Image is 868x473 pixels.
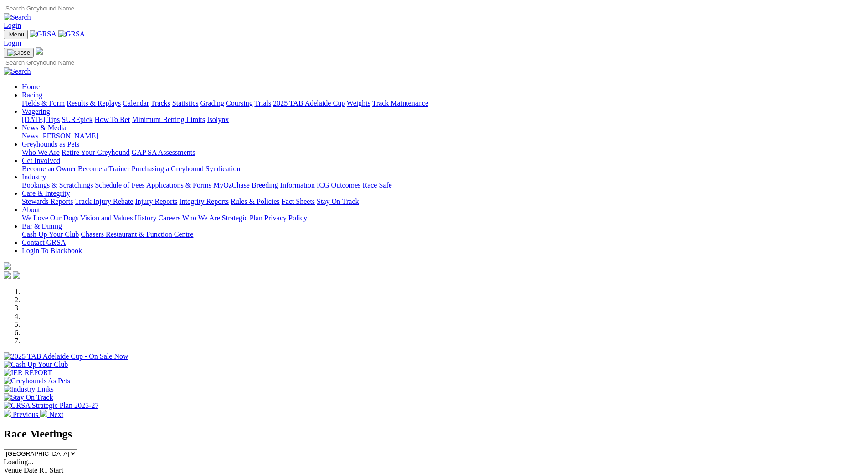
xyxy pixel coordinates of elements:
img: GRSA [30,30,56,38]
a: Chasers Restaurant & Function Centre [81,230,193,238]
a: Strategic Plan [222,214,262,222]
a: Fact Sheets [282,198,315,205]
a: Integrity Reports [179,198,229,205]
img: Greyhounds As Pets [4,377,70,385]
a: SUREpick [62,116,92,123]
a: Login To Blackbook [22,247,82,254]
a: Syndication [205,165,240,173]
div: Care & Integrity [22,198,864,206]
a: Isolynx [207,116,229,123]
a: Retire Your Greyhound [62,148,130,156]
a: Rules & Policies [231,198,280,205]
div: Wagering [22,116,864,124]
a: Schedule of Fees [95,181,144,189]
a: Bookings & Scratchings [22,181,93,189]
a: Applications & Forms [146,181,211,189]
input: Search [4,58,84,67]
a: ICG Outcomes [317,181,360,189]
img: chevron-right-pager-white.svg [40,410,47,417]
a: MyOzChase [213,181,250,189]
a: Login [4,39,21,47]
a: Next [40,411,63,418]
a: Grading [200,99,224,107]
a: Contact GRSA [22,239,66,246]
h2: Race Meetings [4,428,864,440]
a: Who We Are [182,214,220,222]
img: Cash Up Your Club [4,361,68,369]
img: facebook.svg [4,271,11,279]
img: Close [7,49,30,56]
a: Calendar [123,99,149,107]
a: 2025 TAB Adelaide Cup [273,99,345,107]
a: We Love Our Dogs [22,214,78,222]
a: Previous [4,411,40,418]
img: Industry Links [4,385,54,393]
a: Statistics [172,99,199,107]
img: twitter.svg [13,271,20,279]
a: Become an Owner [22,165,76,173]
a: Care & Integrity [22,189,70,197]
button: Toggle navigation [4,48,34,58]
a: Results & Replays [67,99,121,107]
div: Get Involved [22,165,864,173]
a: Privacy Policy [264,214,307,222]
a: History [134,214,156,222]
a: Login [4,21,21,29]
a: Track Maintenance [372,99,428,107]
span: Previous [13,411,38,418]
a: Trials [254,99,271,107]
img: Stay On Track [4,393,53,402]
a: Race Safe [362,181,391,189]
a: Become a Trainer [78,165,130,173]
span: Loading... [4,458,33,466]
a: About [22,206,40,214]
button: Toggle navigation [4,30,28,39]
a: Tracks [151,99,170,107]
img: Search [4,67,31,76]
a: Minimum Betting Limits [132,116,205,123]
a: Purchasing a Greyhound [132,165,204,173]
a: Breeding Information [252,181,315,189]
div: News & Media [22,132,864,140]
a: Bar & Dining [22,222,62,230]
a: Get Involved [22,157,60,164]
a: Home [22,83,40,91]
input: Search [4,4,84,13]
span: Menu [9,31,24,38]
img: logo-grsa-white.png [4,262,11,270]
a: [DATE] Tips [22,116,60,123]
img: GRSA [58,30,85,38]
a: Vision and Values [80,214,133,222]
a: Track Injury Rebate [75,198,133,205]
a: Wagering [22,107,50,115]
div: About [22,214,864,222]
a: Greyhounds as Pets [22,140,79,148]
a: Racing [22,91,42,99]
img: chevron-left-pager-white.svg [4,410,11,417]
img: 2025 TAB Adelaide Cup - On Sale Now [4,352,128,361]
div: Industry [22,181,864,189]
a: Careers [158,214,180,222]
img: IER REPORT [4,369,52,377]
div: Greyhounds as Pets [22,148,864,157]
img: logo-grsa-white.png [36,47,43,55]
img: Search [4,13,31,21]
a: Who We Are [22,148,60,156]
a: GAP SA Assessments [132,148,195,156]
a: News [22,132,38,140]
span: Next [49,411,63,418]
div: Bar & Dining [22,230,864,239]
a: [PERSON_NAME] [40,132,98,140]
a: Coursing [226,99,253,107]
a: Stewards Reports [22,198,73,205]
a: Fields & Form [22,99,65,107]
a: Cash Up Your Club [22,230,79,238]
a: News & Media [22,124,67,132]
a: Weights [347,99,370,107]
a: How To Bet [95,116,130,123]
a: Injury Reports [135,198,177,205]
a: Industry [22,173,46,181]
a: Stay On Track [317,198,359,205]
div: Racing [22,99,864,107]
img: GRSA Strategic Plan 2025-27 [4,402,98,410]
